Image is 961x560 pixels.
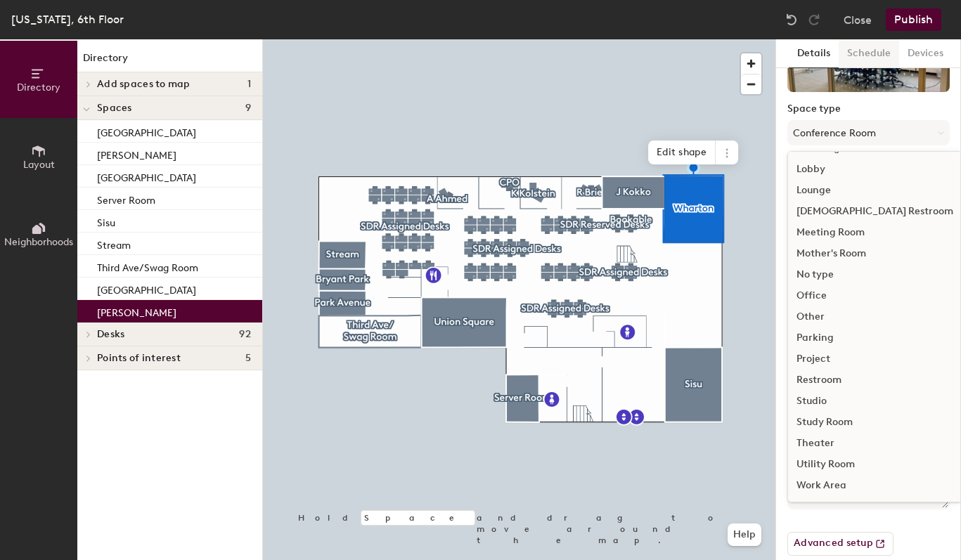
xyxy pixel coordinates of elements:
[97,303,176,319] p: [PERSON_NAME]
[245,353,251,364] span: 5
[23,159,55,171] span: Layout
[247,79,251,90] span: 1
[245,103,251,114] span: 9
[789,39,839,68] button: Details
[97,280,196,297] p: [GEOGRAPHIC_DATA]
[807,13,821,27] img: Redo
[77,51,262,72] h1: Directory
[785,13,799,27] img: Undo
[4,236,73,248] span: Neighborhoods
[97,353,181,364] span: Points of interest
[899,39,952,68] button: Devices
[97,235,131,252] p: Stream
[97,329,124,340] span: Desks
[97,190,155,207] p: Server Room
[886,8,941,31] button: Publish
[97,145,176,162] p: [PERSON_NAME]
[97,123,196,139] p: [GEOGRAPHIC_DATA]
[839,39,899,68] button: Schedule
[97,79,191,90] span: Add spaces to map
[97,213,115,229] p: Sisu
[648,141,716,164] span: Edit shape
[728,523,761,546] button: Help
[787,120,950,145] button: Conference Room
[97,103,132,114] span: Spaces
[844,8,872,31] button: Close
[239,329,251,340] span: 92
[17,82,60,93] span: Directory
[787,532,894,556] button: Advanced setup
[97,258,198,274] p: Third Ave/Swag Room
[787,103,950,115] label: Space type
[11,11,124,28] div: [US_STATE], 6th Floor
[97,168,196,184] p: [GEOGRAPHIC_DATA]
